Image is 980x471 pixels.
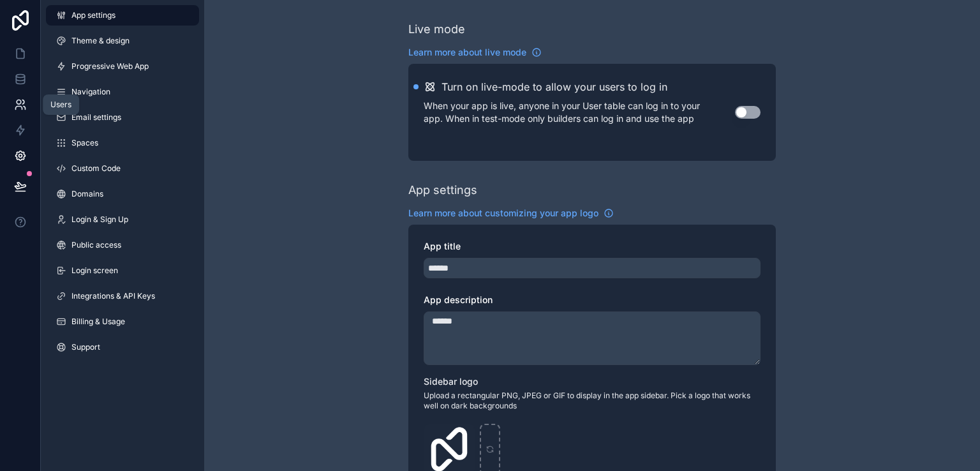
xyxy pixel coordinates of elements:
span: App description [424,294,493,305]
span: Email settings [71,112,121,123]
a: App settings [46,5,199,26]
a: Progressive Web App [46,56,199,77]
span: Domains [71,189,103,199]
span: Login screen [71,265,118,276]
a: Domains [46,184,199,204]
span: App title [424,241,461,251]
span: Sidebar logo [424,376,478,387]
a: Public access [46,235,199,255]
a: Custom Code [46,158,199,179]
p: When your app is live, anyone in your User table can log in to your app. When in test-mode only b... [424,100,735,125]
a: Spaces [46,133,199,153]
div: Users [50,100,71,110]
a: Login screen [46,260,199,281]
span: Theme & design [71,36,130,46]
a: Learn more about live mode [408,46,542,59]
span: Billing & Usage [71,317,125,327]
span: Spaces [71,138,98,148]
h2: Turn on live-mode to allow your users to log in [442,79,667,94]
span: App settings [71,10,115,20]
a: Email settings [46,107,199,128]
a: Support [46,337,199,357]
span: Login & Sign Up [71,214,128,225]
div: App settings [408,181,477,199]
span: Custom Code [71,163,121,174]
span: Public access [71,240,121,250]
a: Login & Sign Up [46,209,199,230]
span: Progressive Web App [71,61,149,71]
span: Learn more about customizing your app logo [408,207,598,220]
span: Learn more about live mode [408,46,526,59]
span: Integrations & API Keys [71,291,155,301]
a: Billing & Usage [46,311,199,332]
a: Theme & design [46,31,199,51]
span: Upload a rectangular PNG, JPEG or GIF to display in the app sidebar. Pick a logo that works well ... [424,391,761,411]
span: Support [71,342,100,352]
a: Integrations & API Keys [46,286,199,306]
div: Live mode [408,20,465,38]
span: Navigation [71,87,110,97]
a: Learn more about customizing your app logo [408,207,614,220]
a: Navigation [46,82,199,102]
